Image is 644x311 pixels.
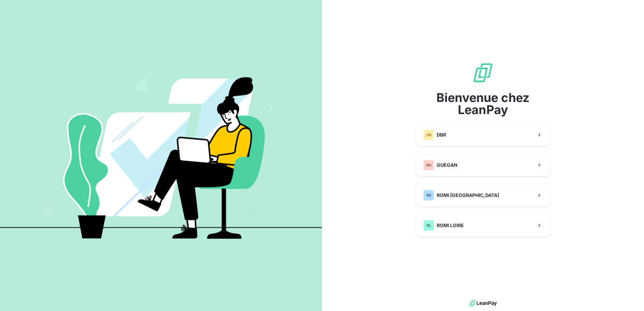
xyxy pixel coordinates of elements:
span: ROMI [GEOGRAPHIC_DATA] [437,192,499,199]
button: DBDBR [416,124,550,146]
div: GU [423,160,434,170]
img: logo sigle [472,62,494,84]
div: RB [423,190,434,201]
button: RLROMI LOIRE [416,214,550,237]
button: RBROMI [GEOGRAPHIC_DATA] [416,184,550,206]
div: DB [423,129,434,140]
span: ROMI LOIRE [437,222,464,229]
button: GUGUEGAN [416,154,550,176]
span: GUEGAN [437,162,458,168]
span: Bienvenue chez LeanPay [416,92,550,116]
span: DBR [437,132,446,138]
img: logo [469,298,497,308]
div: RL [423,220,434,231]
